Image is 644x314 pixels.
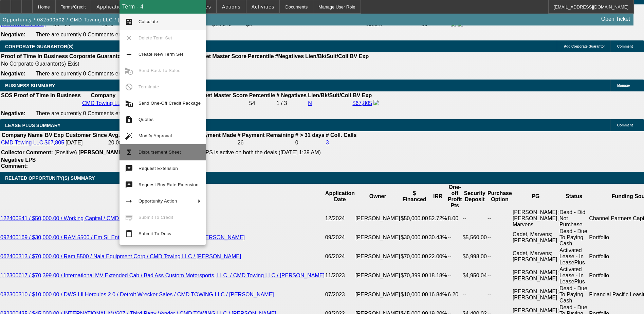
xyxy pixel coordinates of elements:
[512,184,559,209] th: PG
[139,101,201,106] span: Send One-Off Credit Package
[512,247,559,266] td: Cadet, Marvens; [PERSON_NAME]
[0,292,274,297] a: 082300310 / $10,000.00 / DWS Lil Hercules 2.0 / Detroit Wrecker Sales / CMD TOWING LLC / [PERSON_...
[0,215,198,221] a: 122400541 / $50,000.00 / Working Capital / CMD Towing LLC / [PERSON_NAME]
[447,247,462,266] td: --
[352,100,372,106] a: $67,805
[487,228,512,247] td: --
[325,184,355,209] th: Application Date
[238,132,294,138] b: # Payment Remaining
[428,247,447,266] td: 22.00%
[617,84,630,87] span: Manage
[353,92,372,98] b: BV Exp
[237,139,294,146] td: 26
[82,100,124,106] a: CMD Towing LLC
[5,44,74,49] span: CORPORATE GUARANTOR(S)
[1,110,25,116] b: Negative:
[276,100,307,106] div: 1 / 3
[447,184,462,209] th: One-off Profit Pts
[487,184,512,209] th: Purchase Option
[14,92,81,99] th: Proof of Time In Business
[447,228,462,247] td: --
[401,266,428,285] td: $70,399.00
[1,157,36,169] b: Negative LPS Comment:
[54,150,77,155] span: (Positive)
[1,32,25,37] b: Negative:
[428,184,447,209] th: IRR
[139,166,178,171] span: Request Extension
[487,247,512,266] td: --
[355,228,401,247] td: [PERSON_NAME]
[599,13,633,25] a: Open Ticket
[217,0,246,13] button: Actions
[0,234,245,240] a: 092400169 / $30,000.00 / RAM 5500 / Em Sil Enterprises Inc. / CMD Towing LLC / [PERSON_NAME]
[45,132,64,138] b: BV Exp
[139,182,199,187] span: Request Buy Rate Extension
[1,71,25,76] b: Negative:
[2,132,43,138] b: Company Name
[401,247,428,266] td: $70,000.00
[276,92,307,98] b: # Negatives
[139,19,158,24] span: Calculate
[139,231,171,236] span: Submit To Docs
[355,184,401,209] th: Owner
[308,92,351,98] b: Lien/Bk/Suit/Coll
[125,132,133,140] mat-icon: auto_fix_high
[139,117,153,122] span: Quotes
[428,285,447,304] td: 16.84%
[308,100,312,106] a: N
[246,0,280,13] button: Activities
[36,32,180,37] span: There are currently 0 Comments entered on this opportunity
[295,132,325,138] b: # > 31 days
[462,228,487,247] td: $5,560.00
[355,266,401,285] td: [PERSON_NAME]
[125,164,133,173] mat-icon: try
[125,99,133,107] mat-icon: send_and_archive
[194,132,236,138] b: # Payment Made
[275,53,304,59] b: #Negatives
[69,53,123,59] b: Corporate Guarantor
[373,100,379,105] img: facebook-icon.png
[1,92,13,99] th: SOS
[350,53,369,59] b: BV Exp
[139,52,183,57] span: Create New Term Set
[78,150,126,155] b: [PERSON_NAME]:
[139,133,172,138] span: Modify Approval
[125,148,133,156] mat-icon: functions
[447,285,462,304] td: 6.20
[125,197,133,205] mat-icon: arrow_right_alt
[249,100,275,106] div: 54
[487,266,512,285] td: --
[559,285,589,304] td: Dead - Due To Paying Cash
[559,266,589,285] td: Activated Lease - In LeasePlus
[325,285,355,304] td: 07/2023
[401,228,428,247] td: $30,000.00
[401,184,428,209] th: $ Financed
[249,92,275,98] b: Percentile
[91,0,129,13] button: Application
[3,17,163,22] span: Opportunity / 082500502 / CMD Towing LLC / [PERSON_NAME]
[487,285,512,304] td: --
[355,285,401,304] td: [PERSON_NAME]
[462,266,487,285] td: $4,950.04
[0,273,325,278] a: 112300617 / $70,399.00 / International MV Extended Cab / Bad Ass Custom Motorsports, LLC. / CMD T...
[326,140,329,145] a: 3
[125,50,133,58] mat-icon: add
[462,209,487,228] td: --
[428,209,447,228] td: 52.72%
[355,247,401,266] td: [PERSON_NAME]
[0,254,241,259] a: 062400313 / $70,000.00 / Ram 5500 / Nala Equipment Corp / CMD Towing LLC / [PERSON_NAME]
[512,266,559,285] td: [PERSON_NAME]; [PERSON_NAME]
[1,140,43,145] a: CMD Towing LLC
[44,140,64,145] a: $67,805
[295,139,325,146] td: 0
[401,285,428,304] td: $10,000.00
[108,139,131,146] td: 20.08%
[559,184,589,209] th: Status
[325,228,355,247] td: 09/2024
[66,132,107,138] b: Customer Since
[447,266,462,285] td: --
[559,247,589,266] td: Activated Lease - In LeasePlus
[564,45,605,48] span: Add Corporate Guarantor
[617,123,633,127] span: Comment
[125,18,133,26] mat-icon: calculate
